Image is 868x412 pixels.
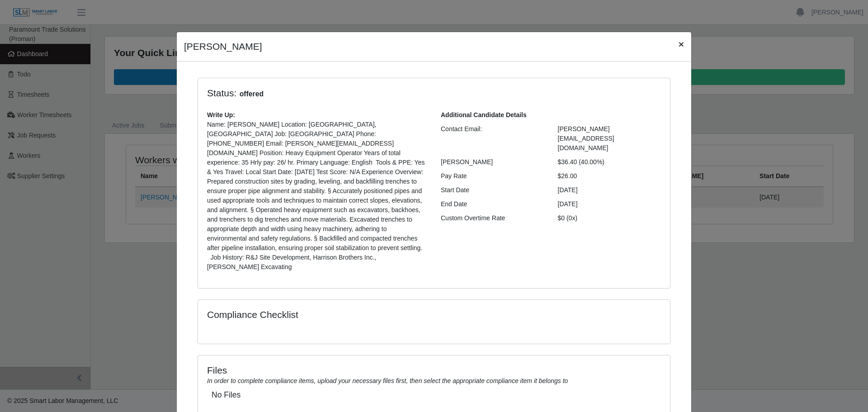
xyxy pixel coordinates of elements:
[207,365,661,376] h4: Files
[434,157,551,167] div: [PERSON_NAME]
[558,200,578,208] span: [DATE]
[434,124,551,153] div: Contact Email:
[184,39,262,54] h4: [PERSON_NAME]
[434,185,551,195] div: Start Date
[207,87,544,99] h4: Status:
[551,157,668,167] div: $36.40 (40.00%)
[207,120,427,272] p: Name: [PERSON_NAME] Location: [GEOGRAPHIC_DATA],[GEOGRAPHIC_DATA] Job: [GEOGRAPHIC_DATA] Phone: [...
[434,213,551,223] div: Custom Overtime Rate
[434,171,551,181] div: Pay Rate
[207,309,505,320] h4: Compliance Checklist
[207,377,568,384] i: In order to complete compliance items, upload your necessary files first, then select the appropr...
[551,185,668,195] div: [DATE]
[671,32,691,56] button: Close
[207,111,235,118] b: Write Up:
[679,39,684,49] span: ×
[441,111,527,118] b: Additional Candidate Details
[434,199,551,209] div: End Date
[558,125,614,152] span: [PERSON_NAME][EMAIL_ADDRESS][DOMAIN_NAME]
[551,171,668,181] div: $26.00
[236,89,266,99] span: offered
[558,214,578,222] span: $0 (0x)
